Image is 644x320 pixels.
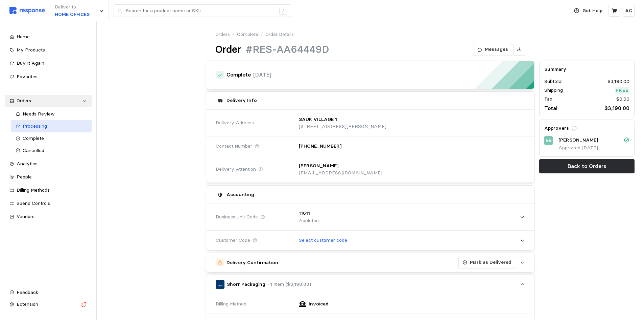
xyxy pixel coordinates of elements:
[226,71,251,79] h4: Complete
[616,87,628,94] p: Free
[11,132,92,145] a: Complete
[568,162,606,170] p: Back to Orders
[11,108,92,120] a: Needs Review
[470,259,511,266] p: Mark as Delivered
[17,289,38,295] span: Feedback
[23,123,47,129] span: Processing
[261,31,263,38] p: /
[227,281,265,288] p: Shorr Packaging
[17,200,50,206] span: Spend Controls
[23,147,44,153] span: Cancelled
[5,44,92,56] a: My Products
[544,78,563,85] p: Subtotal
[279,7,287,15] div: /
[5,57,92,69] a: Buy It Again
[215,43,241,56] h1: Order
[558,144,629,152] p: Approved [DATE]
[625,7,632,15] p: AC
[546,137,552,144] p: BB
[539,159,635,173] button: Back to Orders
[5,197,92,210] a: Spend Controls
[216,119,254,127] span: Delivery Address
[299,162,338,170] p: [PERSON_NAME]
[299,116,337,123] p: SAUK VILLAGE 1
[5,184,92,196] a: Billing Methods
[5,158,92,170] a: Analytics
[216,166,256,173] span: Delivery Attention
[299,169,382,177] p: [EMAIL_ADDRESS][DOMAIN_NAME]
[623,5,635,17] button: AC
[17,187,50,193] span: Billing Methods
[17,97,80,105] div: Orders
[126,5,276,17] input: Search for a product name or SKU
[544,95,552,103] p: Tax
[544,125,569,132] h5: Approvers
[5,171,92,183] a: People
[55,11,90,18] p: HOME OFFICES
[226,97,257,104] h5: Delivery Info
[299,217,319,225] p: Appleton
[458,256,515,269] button: Mark as Delivered
[17,213,34,219] span: Vendors
[226,259,278,266] h5: Delivery Confirmation
[17,301,38,307] span: Extension
[216,143,252,150] span: Contact Number
[246,43,329,56] h1: #RES-AA64449D
[206,275,534,294] button: Shorr Packaging· 1 Item ($3,190.00)
[570,4,606,17] button: Get Help
[9,7,45,14] img: svg%3e
[299,237,347,244] p: Select customer code
[17,73,38,80] span: Favorites
[23,111,55,117] span: Needs Review
[616,95,629,103] p: $0.00
[226,191,254,198] h5: Accounting
[5,71,92,83] a: Favorites
[265,31,294,38] p: Order Details
[215,31,230,38] a: Orders
[309,300,329,308] p: Invoiced
[55,3,90,11] p: Deliver to
[5,95,92,107] a: Orders
[17,60,44,66] span: Buy It Again
[5,286,92,299] button: Feedback
[299,123,386,130] p: [STREET_ADDRESS][PERSON_NAME]
[474,43,512,56] button: Messages
[11,145,92,157] a: Cancelled
[604,104,629,112] p: $3,190.00
[237,31,258,38] a: Complete
[17,161,38,167] span: Analytics
[11,120,92,132] a: Processing
[216,300,246,308] span: Billing Method
[544,66,629,73] h5: Summary
[5,31,92,43] a: Home
[216,237,250,244] span: Customer Code
[485,46,508,53] p: Messages
[607,78,629,85] p: $3,190.00
[206,253,534,272] button: Delivery ConfirmationMark as Delivered
[17,34,30,40] span: Home
[5,211,92,223] a: Vendors
[299,143,341,150] p: [PHONE_NUMBER]
[23,135,44,141] span: Complete
[5,298,92,311] button: Extension
[268,281,311,288] p: · 1 Item ($3,190.00)
[544,87,563,94] p: Shipping
[17,174,32,180] span: People
[582,7,602,15] p: Get Help
[558,136,598,144] p: [PERSON_NAME]
[299,210,310,217] p: 11611
[216,213,258,221] span: Business Unit Code
[253,70,271,79] p: [DATE]
[232,31,235,38] p: /
[544,104,557,112] p: Total
[17,47,45,53] span: My Products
